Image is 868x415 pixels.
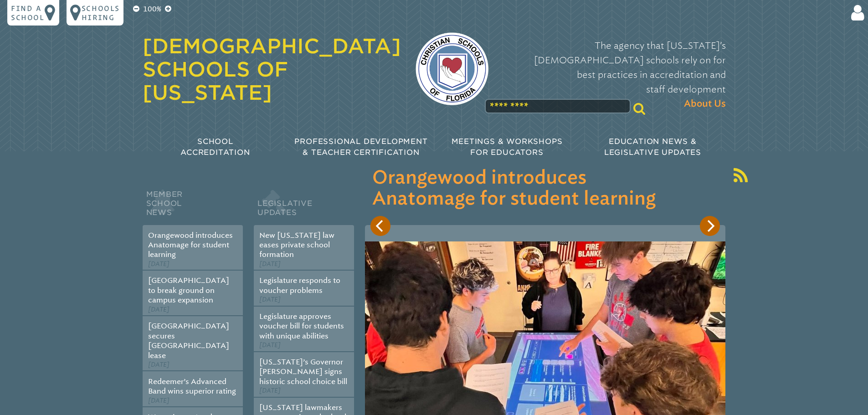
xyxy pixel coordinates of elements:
span: [DATE] [148,397,169,405]
h3: Orangewood introduces Anatomage for student learning [372,168,718,210]
p: 100% [141,4,163,15]
span: [DATE] [259,341,281,349]
span: [DATE] [148,260,169,268]
span: Meetings & Workshops for Educators [452,137,563,157]
a: [US_STATE]’s Governor [PERSON_NAME] signs historic school choice bill [259,358,347,386]
button: Previous [370,216,390,236]
span: [DATE] [148,306,169,313]
span: School Accreditation [180,137,250,157]
a: Legislature approves voucher bill for students with unique abilities [259,312,344,340]
p: Find a school [11,4,45,22]
button: Next [700,216,720,236]
a: [GEOGRAPHIC_DATA] secures [GEOGRAPHIC_DATA] lease [148,322,229,359]
a: Legislature responds to voucher problems [259,276,340,294]
span: [DATE] [148,361,169,369]
p: Schools Hiring [82,4,120,22]
a: New [US_STATE] law eases private school formation [259,231,334,259]
img: csf-logo-web-colors.png [416,32,488,105]
a: [DEMOGRAPHIC_DATA] Schools of [US_STATE] [143,34,401,104]
a: [GEOGRAPHIC_DATA] to break ground on campus expansion [148,276,229,304]
a: Orangewood introduces Anatomage for student learning [148,231,233,259]
span: About Us [684,97,726,111]
span: Professional Development & Teacher Certification [294,137,427,157]
a: Redeemer’s Advanced Band wins superior rating [148,377,236,395]
span: Education News & Legislative Updates [604,137,701,157]
h2: Legislative Updates [254,188,354,225]
span: [DATE] [259,296,281,303]
p: The agency that [US_STATE]’s [DEMOGRAPHIC_DATA] schools rely on for best practices in accreditati... [503,38,726,111]
span: [DATE] [259,260,281,268]
span: [DATE] [259,387,281,395]
h2: Member School News [143,188,243,225]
